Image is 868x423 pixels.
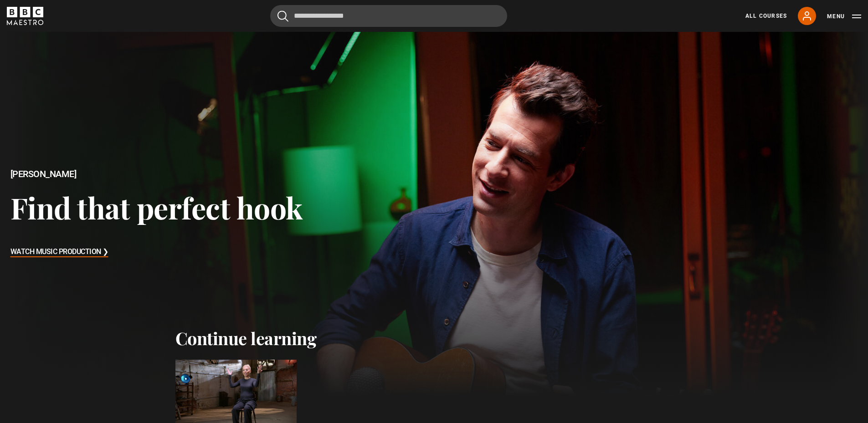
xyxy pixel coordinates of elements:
button: Toggle navigation [827,12,861,21]
svg: BBC Maestro [7,7,43,25]
h3: Find that perfect hook [10,190,303,225]
a: All Courses [745,12,787,20]
h2: [PERSON_NAME] [10,169,303,179]
button: Submit the search query [277,10,288,22]
input: Search [270,5,507,27]
h2: Continue learning [175,328,693,349]
h3: Watch Music Production ❯ [10,245,108,259]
